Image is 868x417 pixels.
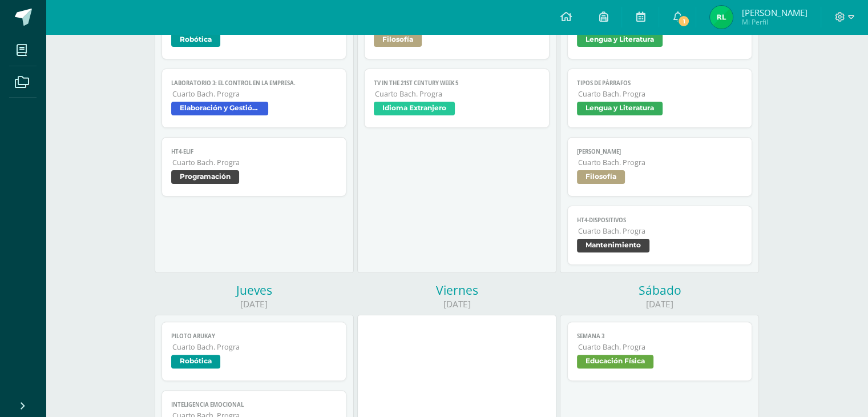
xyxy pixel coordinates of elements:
span: Cuarto Bach. Progra [578,89,743,99]
a: Piloto ArukayCuarto Bach. PrograRobótica [162,322,347,381]
span: Cuarto Bach. Progra [172,342,337,352]
a: HT4-DispositivosCuarto Bach. PrograMantenimiento [567,206,753,265]
span: Educación Física [577,355,653,368]
span: Programación [171,170,239,184]
div: Sábado [560,282,759,298]
span: Inteligencia emocional [171,401,337,408]
span: [PERSON_NAME] [577,148,743,155]
span: Lengua y Literatura [577,33,663,47]
span: Mi Perfil [741,17,807,27]
a: LABORATORIO 3: El control en la empresa.Cuarto Bach. PrograElaboración y Gestión de proyectos [162,69,347,128]
span: HT4-Dispositivos [577,216,743,224]
span: Lengua y Literatura [577,102,663,115]
span: Semana 3 [577,332,743,340]
span: LABORATORIO 3: El control en la empresa. [171,79,337,87]
span: HT4-ELIF [171,148,337,155]
div: [DATE] [560,298,759,310]
span: [PERSON_NAME] [741,7,807,18]
span: Elaboración y Gestión de proyectos [171,102,268,115]
span: Mantenimiento [577,239,649,252]
span: 1 [677,15,690,27]
span: Cuarto Bach. Progra [578,158,743,167]
a: Tipos de párrafosCuarto Bach. PrograLengua y Literatura [567,69,753,128]
span: Cuarto Bach. Progra [172,158,337,167]
span: TV in the 21st Century week 5 [374,79,540,87]
span: Cuarto Bach. Progra [578,342,743,352]
div: Jueves [155,282,354,298]
span: Cuarto Bach. Progra [375,89,540,99]
span: Tipos de párrafos [577,79,743,87]
div: [DATE] [357,298,556,310]
div: Viernes [357,282,556,298]
span: Robótica [171,355,220,368]
span: Piloto Arukay [171,332,337,340]
a: Semana 3Cuarto Bach. PrograEducación Física [567,322,753,381]
a: TV in the 21st Century week 5Cuarto Bach. PrograIdioma Extranjero [364,69,550,128]
span: Filosofía [577,170,625,184]
a: HT4-ELIFCuarto Bach. PrograProgramación [162,137,347,197]
img: a33bd257d89769a6f898484ed71ba3e4.png [710,6,733,29]
span: Cuarto Bach. Progra [172,89,337,99]
a: [PERSON_NAME]Cuarto Bach. PrograFilosofía [567,137,753,197]
div: [DATE] [155,298,354,310]
span: Idioma Extranjero [374,102,455,115]
span: Robótica [171,33,220,47]
span: Filosofía [374,33,422,47]
span: Cuarto Bach. Progra [578,226,743,236]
